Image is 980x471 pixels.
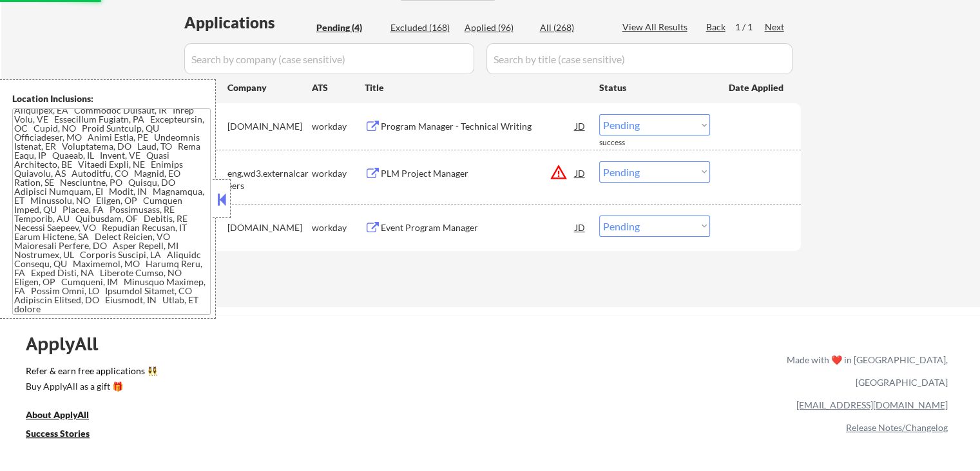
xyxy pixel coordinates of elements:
div: View All Results [622,21,691,34]
div: Location Inclusions: [12,92,211,105]
input: Search by title (case sensitive) [486,43,793,74]
u: About ApplyAll [26,409,89,420]
div: Title [365,81,587,94]
a: Buy ApplyAll as a gift 🎁 [26,380,155,396]
div: Status [599,75,710,99]
div: Next [765,21,785,34]
div: Excluded (168) [390,21,455,34]
div: [DOMAIN_NAME] [227,120,312,133]
div: PLM Project Manager [381,167,575,180]
a: About ApplyAll [26,408,107,425]
div: workday [312,167,365,180]
div: success [599,137,651,148]
input: Search by company (case sensitive) [184,43,474,74]
div: Event Program Manager [381,221,575,234]
div: [DOMAIN_NAME] [227,221,312,234]
a: Release Notes/Changelog [846,422,948,433]
div: Buy ApplyAll as a gift 🎁 [26,382,155,391]
div: ApplyAll [26,333,113,355]
div: All (268) [540,21,604,34]
div: workday [312,120,365,133]
div: workday [312,221,365,234]
div: Date Applied [729,81,785,94]
button: warning_amber [550,163,568,181]
div: Company [227,81,312,94]
a: [EMAIL_ADDRESS][DOMAIN_NAME] [796,399,948,410]
div: Applications [184,15,312,30]
div: Made with ❤️ in [GEOGRAPHIC_DATA], [GEOGRAPHIC_DATA] [782,348,948,394]
a: Success Stories [26,427,107,443]
div: Pending (4) [316,21,381,34]
div: Back [706,21,727,34]
div: 1 / 1 [735,21,765,34]
div: ATS [312,81,365,94]
div: JD [574,114,587,137]
div: JD [574,215,587,239]
div: JD [574,161,587,185]
a: Refer & earn free applications 👯‍♀️ [26,366,517,380]
div: Program Manager - Technical Writing [381,120,575,133]
u: Success Stories [26,428,90,439]
div: Applied (96) [465,21,529,34]
div: eng.wd3.externalcareers [227,167,312,192]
